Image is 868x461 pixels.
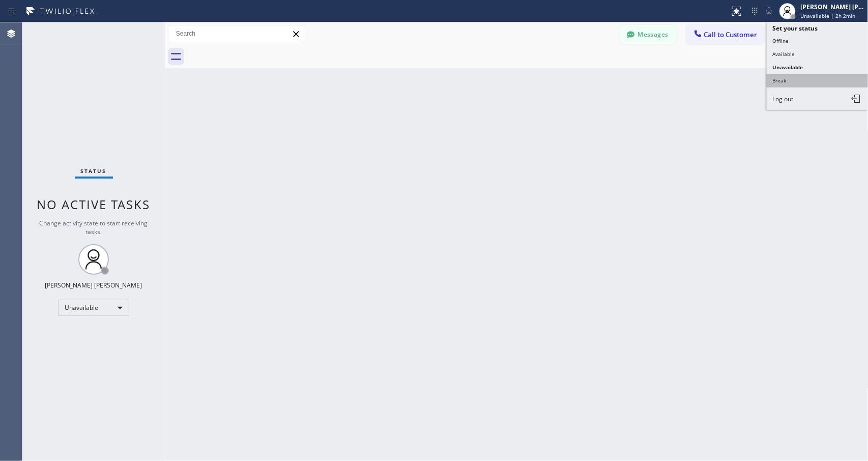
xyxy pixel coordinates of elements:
span: Unavailable | 2h 2min [801,12,856,19]
button: Messages [620,25,676,44]
button: Mute [762,4,776,18]
button: Call to Customer [686,25,764,44]
span: Change activity state to start receiving tasks. [40,219,148,236]
div: [PERSON_NAME] [PERSON_NAME] [801,3,865,11]
div: Unavailable [58,300,129,316]
div: [PERSON_NAME] [PERSON_NAME] [45,281,142,290]
span: Status [81,167,107,175]
span: No active tasks [37,196,151,213]
span: Call to Customer [704,30,758,39]
input: Search [168,25,305,42]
